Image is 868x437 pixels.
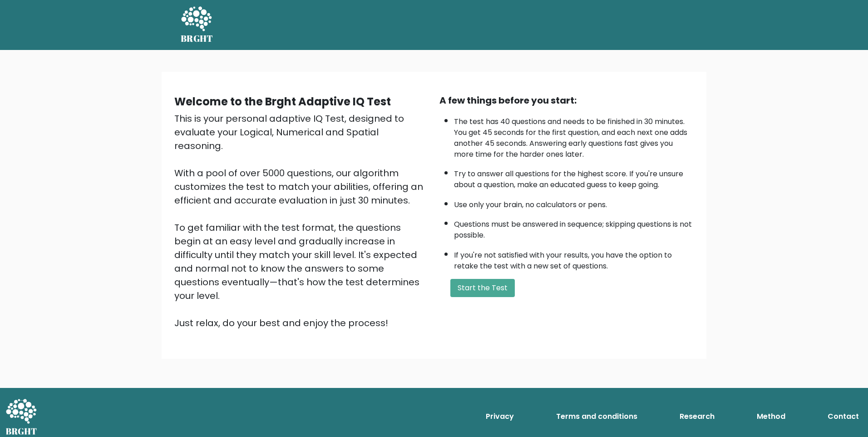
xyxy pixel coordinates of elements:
[181,33,213,44] h5: BRGHT
[450,279,515,297] button: Start the Test
[439,94,694,107] div: A few things before you start:
[552,407,641,426] a: Terms and conditions
[174,94,391,109] b: Welcome to the Brght Adaptive IQ Test
[454,112,694,160] li: The test has 40 questions and needs to be finished in 30 minutes. You get 45 seconds for the firs...
[676,407,718,426] a: Research
[454,195,694,210] li: Use only your brain, no calculators or pens.
[824,407,863,426] a: Contact
[753,407,789,426] a: Method
[181,4,213,46] a: BRGHT
[454,245,694,272] li: If you're not satisfied with your results, you have the option to retake the test with a new set ...
[454,164,694,190] li: Try to answer all questions for the highest score. If you're unsure about a question, make an edu...
[174,112,429,330] div: This is your personal adaptive IQ Test, designed to evaluate your Logical, Numerical and Spatial ...
[482,407,518,426] a: Privacy
[454,214,694,241] li: Questions must be answered in sequence; skipping questions is not possible.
